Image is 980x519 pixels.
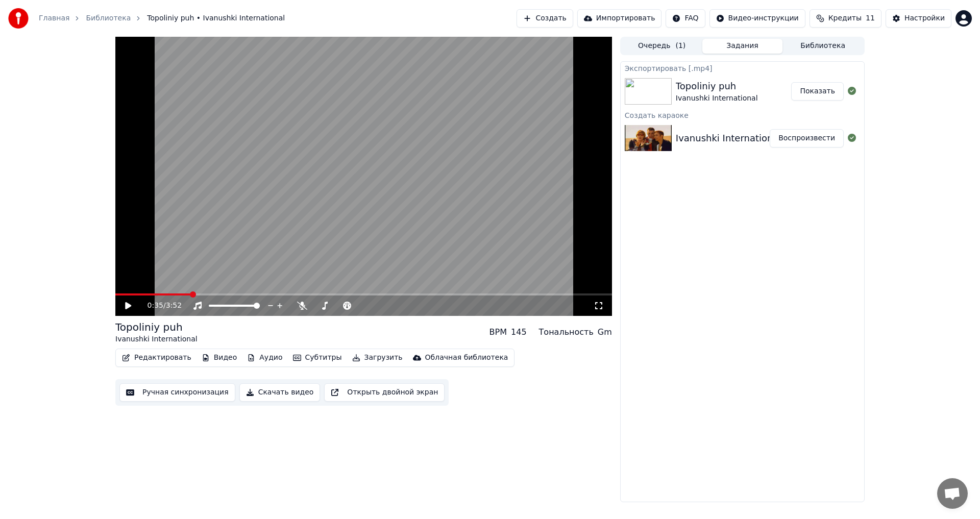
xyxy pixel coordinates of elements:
button: Настройки [886,9,951,28]
div: Topoliniy puh [676,79,758,93]
div: BPM [489,326,507,338]
span: Кредиты [828,13,862,23]
button: Редактировать [118,351,195,365]
div: Ivanushki International - Topoliniy puh [676,131,851,145]
a: Библиотека [86,13,131,23]
button: Открыть двойной экран [324,383,445,402]
span: ( 1 ) [675,41,685,51]
button: Показать [791,82,844,101]
div: 145 [511,326,527,338]
div: Ivanushki International [115,334,198,344]
a: Главная [39,13,69,23]
button: Скачать видео [239,383,321,402]
img: youka [8,8,29,29]
button: Кредиты11 [810,9,881,28]
button: Воспроизвести [770,129,844,147]
button: Аудио [243,351,286,365]
div: Тональность [539,326,594,338]
button: Создать [517,9,573,28]
div: Открытый чат [937,478,968,509]
div: / [148,301,172,311]
span: 0:35 [148,301,163,311]
span: 11 [866,13,875,23]
div: Экспортировать [.mp4] [621,62,864,74]
button: Импортировать [577,9,662,28]
button: Загрузить [348,351,407,365]
span: Topoliniy puh • Ivanushki International [147,13,285,23]
button: Субтитры [289,351,346,365]
nav: breadcrumb [39,13,285,23]
div: Topoliniy puh [115,320,198,334]
span: 3:52 [166,301,182,311]
button: Задания [702,39,783,54]
button: Библиотека [782,39,863,54]
button: Ручная синхронизация [119,383,235,402]
button: Видео [198,351,241,365]
button: Видео-инструкции [709,9,805,28]
button: FAQ [666,9,705,28]
div: Облачная библиотека [425,353,508,363]
button: Очередь [622,39,702,54]
div: Создать караоке [621,109,864,121]
div: Ivanushki International [676,93,758,104]
div: Gm [598,326,612,338]
div: Настройки [904,13,945,23]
